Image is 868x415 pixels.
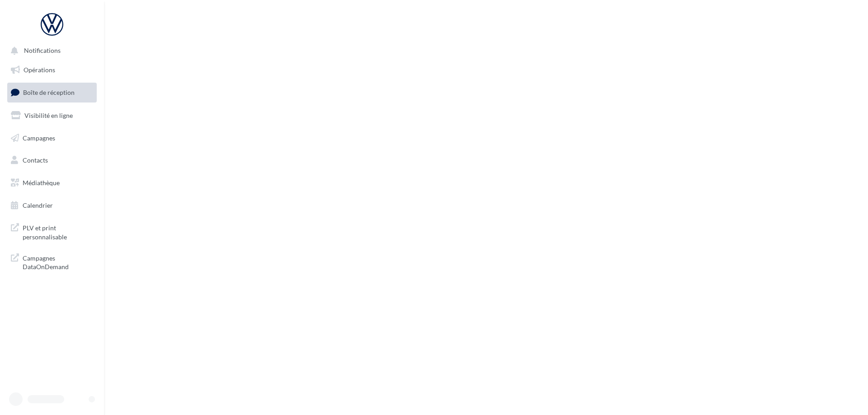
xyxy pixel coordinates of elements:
a: Boîte de réception [5,83,99,102]
span: Campagnes DataOnDemand [23,252,93,271]
span: Contacts [23,156,48,164]
span: Opérations [24,66,55,74]
a: Campagnes [5,129,99,148]
span: Boîte de réception [23,89,75,96]
span: Médiathèque [23,179,60,187]
a: Visibilité en ligne [5,106,99,125]
span: PLV et print personnalisable [23,222,93,241]
a: Contacts [5,151,99,170]
a: Campagnes DataOnDemand [5,248,99,275]
span: Notifications [24,47,61,55]
a: Opérations [5,61,99,79]
a: Médiathèque [5,173,99,192]
span: Visibilité en ligne [24,112,73,119]
a: PLV et print personnalisable [5,218,99,245]
span: Campagnes [23,134,55,141]
a: Calendrier [5,196,99,215]
span: Calendrier [23,201,53,209]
